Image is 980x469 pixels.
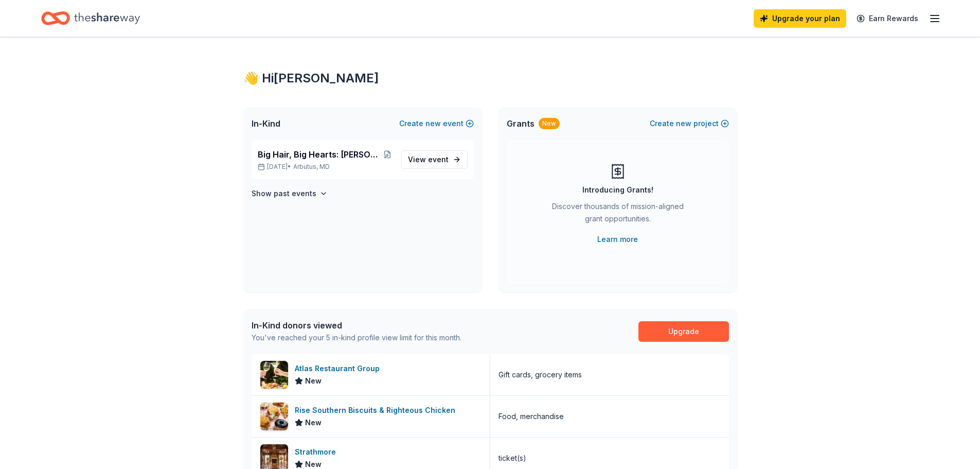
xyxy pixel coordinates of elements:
span: In-Kind [252,117,280,130]
span: New [305,416,322,429]
a: View event [401,150,468,169]
button: Createnewevent [399,117,474,130]
a: Upgrade [638,321,729,342]
a: Upgrade your plan [754,9,846,28]
button: Show past events [252,187,328,200]
span: New [305,375,322,387]
h4: Show past events [252,187,316,200]
div: Strathmore [295,446,340,458]
span: Arbutus, MD [293,163,330,171]
div: Rise Southern Biscuits & Righteous Chicken [295,404,459,416]
span: View [408,153,449,166]
img: Image for Rise Southern Biscuits & Righteous Chicken [260,403,288,430]
div: Atlas Restaurant Group [295,362,384,375]
span: Grants [507,117,534,130]
img: Image for Atlas Restaurant Group [260,361,288,389]
div: New [539,118,560,129]
a: Learn more [597,233,638,246]
span: event [428,155,449,164]
span: Big Hair, Big Hearts: [PERSON_NAME]'s Birthday Fundraiser [258,148,382,161]
a: Home [41,6,140,30]
div: Gift cards, grocery items [498,369,582,381]
a: Earn Rewards [850,9,924,28]
div: In-Kind donors viewed [252,319,461,332]
span: new [676,117,691,130]
span: new [425,117,441,130]
div: Food, merchandise [498,410,564,423]
button: Createnewproject [650,117,729,130]
p: [DATE] • [258,163,393,171]
div: Introducing Grants! [582,184,653,196]
div: ticket(s) [498,452,526,464]
div: Discover thousands of mission-aligned grant opportunities. [548,200,688,229]
div: You've reached your 5 in-kind profile view limit for this month. [252,332,461,344]
div: 👋 Hi [PERSON_NAME] [243,70,737,86]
